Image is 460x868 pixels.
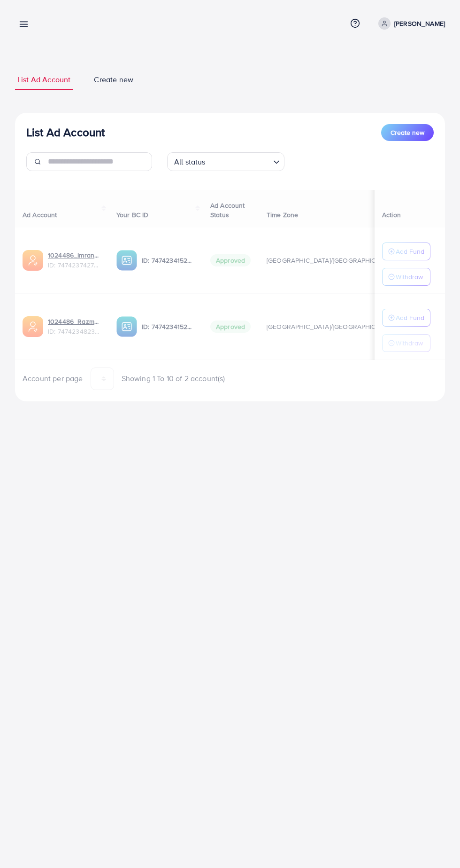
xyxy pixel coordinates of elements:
span: Create new [391,128,424,137]
input: Search for option [208,153,269,169]
span: Create new [94,74,133,85]
div: Search for option [167,152,284,171]
span: List Ad Account [17,74,70,85]
h3: List Ad Account [26,125,105,139]
button: Create new [381,124,434,141]
a: [PERSON_NAME] [375,17,445,30]
p: [PERSON_NAME] [394,18,445,29]
span: All status [172,155,207,169]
